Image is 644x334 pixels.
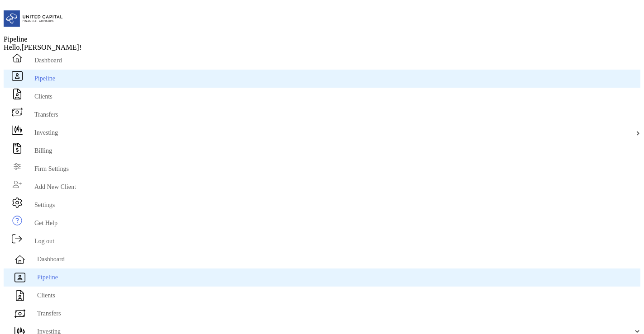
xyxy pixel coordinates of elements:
[34,220,58,226] span: Get Help
[12,71,23,81] img: pipeline icon
[12,107,23,118] img: transfers icon
[34,147,52,154] span: Billing
[14,254,25,265] img: dashboard icon
[37,305,632,323] span: Transfers
[34,111,58,118] span: Transfers
[12,233,23,244] img: logout icon
[12,143,23,154] img: billing icon
[34,238,54,245] span: Log out
[4,4,63,33] img: United Capital Logo
[12,52,23,63] img: dashboard icon
[34,129,58,136] span: Investing
[34,75,55,82] span: Pipeline
[34,57,62,64] span: Dashboard
[34,183,76,190] span: Add New Client
[14,272,25,283] img: pipeline icon
[4,35,640,43] div: Pipeline
[22,43,82,51] span: [PERSON_NAME]!
[37,287,632,305] span: Clients
[12,125,23,136] img: investing icon
[12,161,23,172] img: firm-settings icon
[12,89,23,99] img: clients icon
[34,165,69,172] span: Firm Settings
[34,93,53,100] span: Clients
[14,290,25,301] img: clients icon
[34,202,55,208] span: Settings
[4,43,640,52] div: Hello,
[37,250,632,268] span: Dashboard
[37,268,632,287] span: Pipeline
[14,308,25,319] img: transfers icon
[12,179,23,190] img: add_new_client icon
[12,197,23,208] img: settings icon
[12,215,23,226] img: get-help icon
